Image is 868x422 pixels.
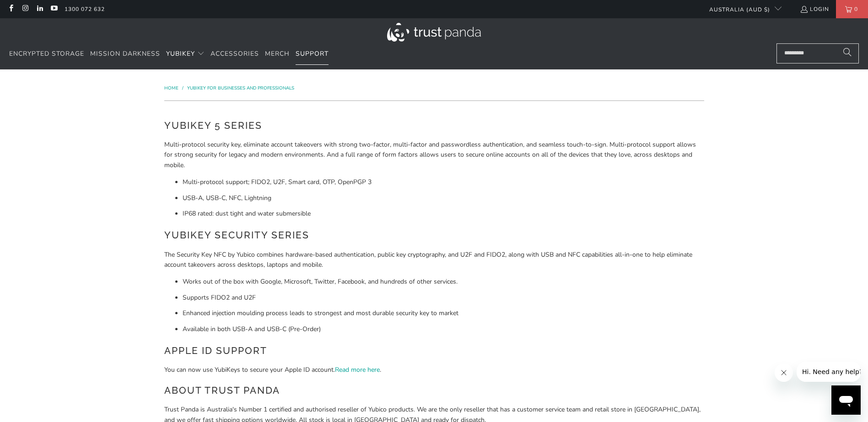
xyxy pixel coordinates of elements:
[800,4,829,14] a: Login
[164,250,704,270] p: The Security Key NFC by Yubico combines hardware-based authentication, public key cryptography, a...
[387,23,481,42] img: Trust Panda Australia
[5,6,66,14] span: Hi. Need any help?
[335,365,380,374] a: Read more here
[164,118,704,133] h2: YubiKey 5 Series
[776,43,859,63] input: Search...
[164,228,704,243] h2: YubiKey Security Series
[65,4,105,14] a: 1300 072 632
[90,49,160,58] span: Mission Darkness
[164,343,704,358] h2: Apple ID Support
[187,85,294,91] a: YubiKey for Businesses and Professionals
[183,277,704,287] li: Works out of the box with Google, Microsoft, Twitter, Facebook, and hundreds of other services.
[296,49,329,58] span: Support
[9,43,329,65] nav: Translation missing: en.navigation.header.main_nav
[164,85,180,91] a: Home
[183,177,704,187] li: Multi-protocol support; FIDO2, U2F, Smart card, OTP, OpenPGP 3
[797,362,861,382] iframe: Message from company
[296,43,329,65] a: Support
[90,43,160,65] a: Mission Darkness
[164,365,704,375] p: You can now use YubiKeys to secure your Apple ID account. .
[836,43,859,63] button: Search
[9,43,84,65] a: Encrypted Storage
[36,5,43,13] a: Trust Panda Australia on LinkedIn
[183,324,704,334] li: Available in both USB-A and USB-C (Pre-Order)
[183,209,704,219] li: IP68 rated: dust tight and water submersible
[265,43,290,65] a: Merch
[182,85,183,91] span: /
[210,49,259,58] span: Accessories
[7,5,15,13] a: Trust Panda Australia on Facebook
[9,49,84,58] span: Encrypted Storage
[183,293,704,303] li: Supports FIDO2 and U2F
[21,5,29,13] a: Trust Panda Australia on Instagram
[265,49,290,58] span: Merch
[210,43,259,65] a: Accessories
[164,383,704,398] h2: About Trust Panda
[164,85,178,91] span: Home
[164,140,704,170] p: Multi-protocol security key, eliminate account takeovers with strong two-factor, multi-factor and...
[183,308,704,318] li: Enhanced injection moulding process leads to strongest and most durable security key to market
[166,49,195,58] span: YubiKey
[775,364,793,382] iframe: Close message
[50,5,58,13] a: Trust Panda Australia on YouTube
[166,43,205,65] summary: YubiKey
[831,385,861,415] iframe: Button to launch messaging window
[183,193,704,203] li: USB-A, USB-C, NFC, Lightning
